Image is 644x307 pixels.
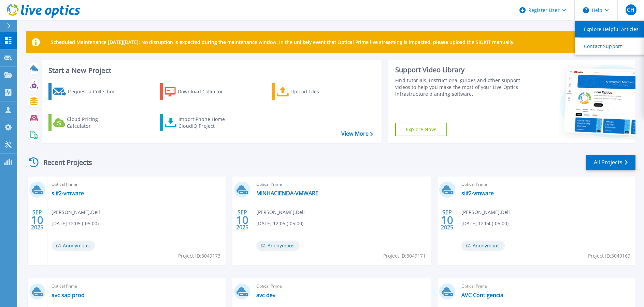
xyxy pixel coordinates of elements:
[178,252,220,260] span: Project ID: 3049173
[51,40,515,45] p: Scheduled Maintenance [DATE][DATE]: No disruption is expected during the maintenance window. In t...
[461,241,505,251] span: Anonymous
[272,83,348,100] a: Upload Files
[256,220,303,227] span: [DATE] 12:05 (-05:00)
[52,190,84,197] a: siif2-vmware
[395,77,521,97] div: Find tutorials, instructional guides and other support videos to help you make the most of your L...
[31,208,44,232] div: SEP 2025
[67,116,121,129] div: Cloud Pricing Calculator
[441,208,454,232] div: SEP 2025
[290,85,345,98] div: Upload Files
[461,190,494,197] a: siif2-vmware
[256,241,300,251] span: Anonymous
[256,282,426,290] span: Optical Prime
[461,209,510,216] span: [PERSON_NAME] , Dell
[256,181,426,188] span: Optical Prime
[236,208,249,232] div: SEP 2025
[441,217,453,223] span: 10
[627,7,634,13] span: CH
[256,209,305,216] span: [PERSON_NAME] , Dell
[256,190,318,197] a: MINHACIENDA-VMWARE
[461,181,631,188] span: Optical Prime
[48,83,125,100] a: Request a Collection
[26,154,101,171] div: Recent Projects
[256,292,275,298] a: avc dev
[160,83,236,100] a: Download Collector
[52,220,99,227] span: [DATE] 12:05 (-05:00)
[31,217,43,223] span: 10
[461,220,509,227] span: [DATE] 12:04 (-05:00)
[52,282,221,290] span: Optical Prime
[586,155,635,170] a: All Projects
[461,292,503,298] a: AVC Contigencia
[52,209,100,216] span: [PERSON_NAME] , Dell
[341,131,373,137] a: View More
[395,123,447,136] a: Explore Now!
[48,67,373,74] h3: Start a New Project
[52,292,85,298] a: avc sap prod
[52,181,221,188] span: Optical Prime
[236,217,248,223] span: 10
[48,114,125,131] a: Cloud Pricing Calculator
[588,252,630,260] span: Project ID: 3049169
[383,252,426,260] span: Project ID: 3049171
[178,116,232,129] div: Import Phone Home CloudIQ Project
[461,282,631,290] span: Optical Prime
[395,65,521,74] div: Support Video Library
[178,85,232,98] div: Download Collector
[52,241,95,251] span: Anonymous
[68,85,123,98] div: Request a Collection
